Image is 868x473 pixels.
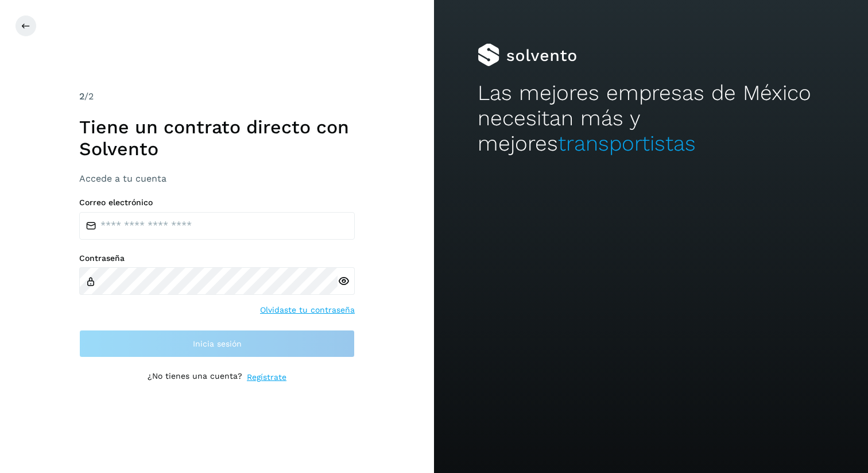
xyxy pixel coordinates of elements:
button: Inicia sesión [79,330,355,357]
span: transportistas [558,131,696,156]
a: Regístrate [247,371,286,383]
label: Contraseña [79,253,355,263]
span: Inicia sesión [193,340,242,348]
h1: Tiene un contrato directo con Solvento [79,116,355,160]
a: Olvidaste tu contraseña [260,304,355,316]
span: 2 [79,91,84,102]
h3: Accede a tu cuenta [79,173,355,184]
div: /2 [79,90,355,103]
h2: Las mejores empresas de México necesitan más y mejores [478,80,825,157]
label: Correo electrónico [79,198,355,207]
p: ¿No tienes una cuenta? [148,371,242,383]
